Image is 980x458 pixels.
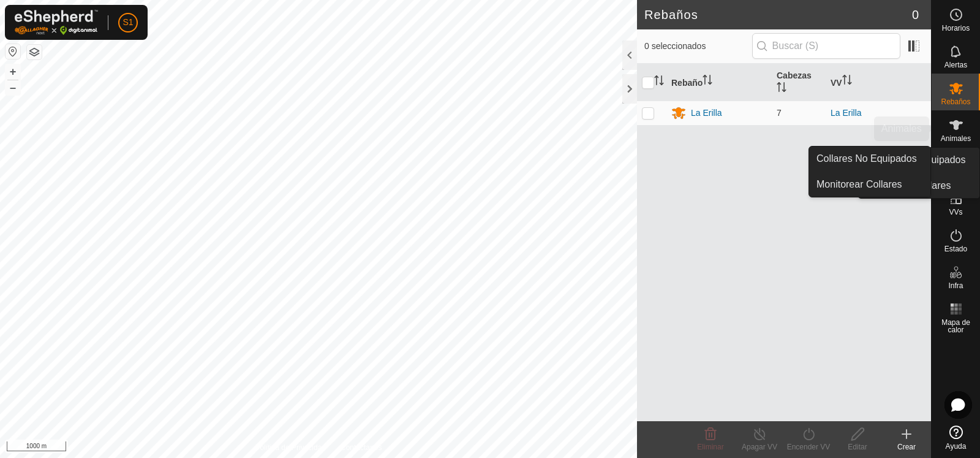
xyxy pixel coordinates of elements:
[941,97,970,106] font: Rebaños
[831,77,842,87] font: VV
[948,281,963,290] font: Infra
[942,24,970,32] font: Horarios
[255,442,326,453] a: Política de Privacidad
[15,10,98,35] img: Logotipo de Gallagher
[831,108,862,118] a: La Erilla
[255,443,326,452] font: Política de Privacidad
[944,61,967,69] font: Alertas
[816,151,917,166] span: Collares No Equipados
[644,8,698,21] font: Rebaños
[644,41,706,51] font: 0 seleccionados
[777,71,812,80] font: Cabezas
[691,108,722,118] font: La Erilla
[654,77,664,87] p-sorticon: Activar para ordenar
[123,17,133,27] font: S1
[842,77,852,86] p-sorticon: Activar para ordenar
[27,45,42,59] button: Capas del Mapa
[932,421,980,455] a: Ayuda
[341,443,382,452] font: Contáctanos
[6,80,20,95] button: –
[941,134,971,143] font: Animales
[697,443,723,451] font: Eliminar
[671,77,703,87] font: Rebaño
[816,177,902,192] span: Monitorear Collares
[949,208,962,216] font: VVs
[10,65,17,78] font: +
[6,44,20,59] button: Restablecer mapa
[944,245,967,253] font: Estado
[703,77,712,86] p-sorticon: Activar para ordenar
[941,318,970,334] font: Mapa de calor
[6,64,20,79] button: +
[777,84,786,94] p-sorticon: Activar para ordenar
[809,172,930,197] a: Monitorear Collares
[912,8,919,21] font: 0
[787,443,831,451] font: Encender VV
[341,442,382,453] a: Contáctanos
[946,442,967,451] font: Ayuda
[848,443,867,451] font: Editar
[897,443,916,451] font: Crear
[10,81,16,94] font: –
[777,108,782,118] font: 7
[809,147,930,171] a: Collares No Equipados
[752,33,900,59] input: Buscar (S)
[742,443,777,451] font: Apagar VV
